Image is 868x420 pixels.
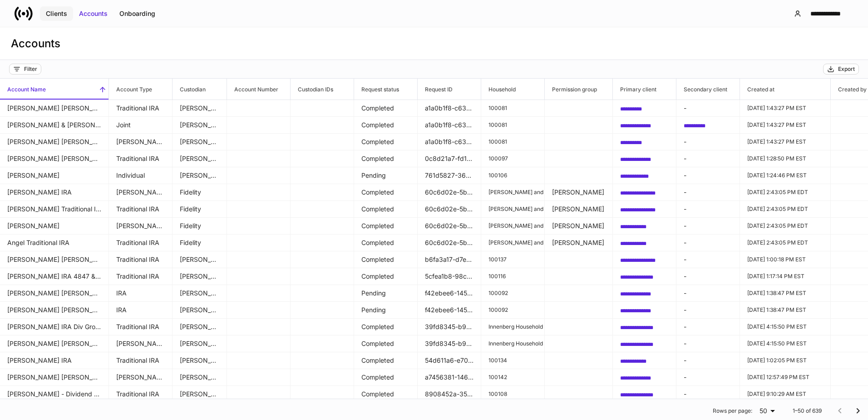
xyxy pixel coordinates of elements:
div: Filter [24,65,37,73]
td: Fidelity [173,218,227,235]
h6: Created at [740,85,774,94]
td: d96d621c-d7b0-4a37-81d6-2d90becc44f5 [613,335,676,352]
span: Permission group [545,79,612,100]
td: Traditional IRA [109,235,173,251]
h6: Request status [354,85,399,94]
span: Custodian [173,79,227,100]
p: - [684,171,732,180]
span: Account Type [109,79,172,100]
td: Schwab [173,268,227,285]
div: Clients [46,9,67,18]
span: Account Number [227,79,290,100]
td: Schwab [173,285,227,302]
td: Traditional IRA [109,100,173,117]
td: 8908452a-353e-4cb9-ac8f-005c607302ed [418,386,481,403]
td: b6fa3a17-d7e2-451a-b700-50ee5bf8f75a [418,251,481,268]
p: - [684,322,732,331]
td: 2024-12-12T18:00:18.670Z [740,251,831,268]
p: - [684,356,732,365]
h6: Custodian [173,85,206,94]
td: Pending [354,285,418,302]
td: Traditional IRA [109,386,173,403]
td: 2024-12-12T18:43:27.175Z [740,100,831,117]
span: Request ID [418,79,481,100]
p: - [684,373,732,382]
p: 100081 [488,105,537,112]
h3: Accounts [11,36,60,51]
td: Completed [354,335,418,352]
td: 91fa2fec-f749-4675-ac7c-e532798e49a4 [613,117,676,134]
td: Completed [354,134,418,150]
p: - [684,205,732,214]
td: 2025-09-16T18:43:05.112Z [740,218,831,235]
td: 2024-12-12T18:17:14.907Z [740,268,831,285]
span: Secondary client [676,79,740,100]
h6: Account Number [227,85,278,94]
td: 3c0c352d-1a9f-40af-929d-2ad54830266f [613,386,676,403]
div: 50 [756,406,778,415]
td: Schwab [173,251,227,268]
button: Clients [40,6,73,21]
td: 39fd8345-b9c4-48e9-8684-a28be486ce01 [418,319,481,335]
td: 2024-12-12T18:38:47.584Z [740,285,831,302]
td: 60c6d02e-5b8a-4b0e-bdd9-f7c854ca9d5c [418,235,481,251]
td: Schwab [173,335,227,352]
td: 2025-09-16T18:43:05.116Z [740,184,831,201]
td: 60c6d02e-5b8a-4b0e-bdd9-f7c854ca9d5c [418,218,481,235]
td: Traditional IRA [109,268,173,285]
td: Completed [354,184,418,201]
td: Joe Pearl [545,218,613,235]
p: - [684,221,732,230]
td: f42ebee6-1454-4c27-8a41-4c7dbdb1477b [418,285,481,302]
td: 3d0406a7-b83c-4b91-9128-a6f846bd13d6 [613,285,676,302]
td: db07f105-099f-4fb2-a32a-6789aaccbc58 [613,134,676,150]
p: - [684,305,732,315]
td: Roth IRA [109,335,173,352]
p: - [684,188,732,197]
td: Traditional IRA [109,201,173,218]
p: [DATE] 1:24:46 PM EST [747,172,823,179]
td: 2025-02-06T21:15:50.311Z [740,335,831,352]
td: Pending [354,302,418,319]
p: [DATE] 4:15:50 PM EST [747,323,823,330]
p: [PERSON_NAME] and [PERSON_NAME] [488,239,537,246]
p: 100106 [488,172,537,179]
p: [DATE] 1:43:27 PM EST [747,121,823,129]
td: Schwab [173,167,227,184]
td: 0557fdd6-2221-4528-b696-d82253f2fef8 [613,218,676,235]
p: - [684,272,732,281]
td: a1a0b1f8-c63f-4d65-b613-d753ee8ed0f1 [418,134,481,150]
td: IRA [109,285,173,302]
h6: Household [481,85,516,94]
td: Joint [109,117,173,134]
p: 100137 [488,256,537,263]
td: 2024-12-12T18:43:27.175Z [740,117,831,134]
h6: Account Type [109,85,152,94]
td: db07f105-099f-4fb2-a32a-6789aaccbc58 [676,117,740,134]
p: 100092 [488,306,537,314]
p: [DATE] 12:57:49 PM EST [747,374,823,381]
td: Traditional IRA [109,251,173,268]
p: [DATE] 2:43:05 PM EDT [747,222,823,230]
td: f42ebee6-1454-4c27-8a41-4c7dbdb1477b [418,302,481,319]
p: [DATE] 1:38:47 PM EST [747,290,823,297]
td: Individual [109,167,173,184]
h6: Secondary client [676,85,727,94]
td: Roth IRA [109,369,173,386]
td: Roth IRA [109,184,173,201]
td: Completed [354,386,418,403]
button: Filter [9,64,41,75]
button: Onboarding [113,6,161,21]
span: Household [481,79,544,100]
div: Export [838,65,855,73]
td: 60c6d02e-5b8a-4b0e-bdd9-f7c854ca9d5c [418,184,481,201]
div: Onboarding [119,9,155,18]
td: Completed [354,251,418,268]
td: Completed [354,369,418,386]
td: Completed [354,352,418,369]
td: 9a71240a-4d14-4839-9367-387dc06ff64a [613,251,676,268]
td: Completed [354,100,418,117]
td: Completed [354,235,418,251]
td: Schwab [173,302,227,319]
p: Rows per page: [713,407,752,415]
